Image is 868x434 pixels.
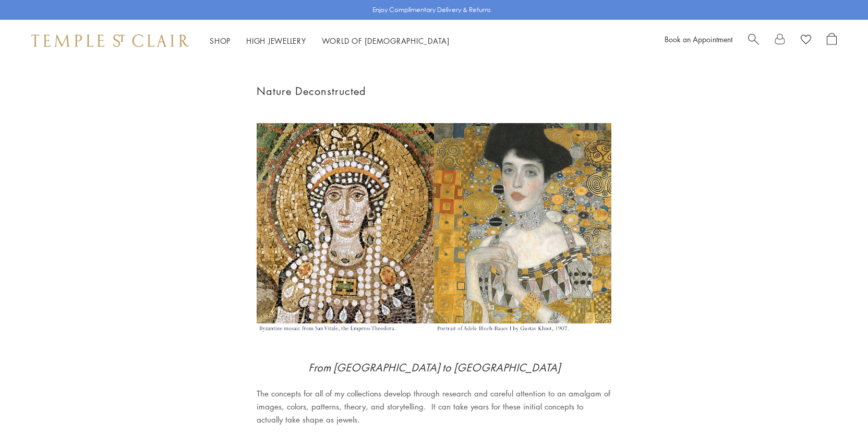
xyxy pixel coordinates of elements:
[827,33,837,49] a: Open Shopping Bag
[31,34,189,47] img: Temple St. Clair
[246,35,306,46] a: High JewelleryHigh Jewellery
[748,33,759,49] a: Search
[308,360,331,375] em: From
[372,5,491,15] p: Enjoy Complimentary Delivery & Returns
[322,35,450,46] a: World of [DEMOGRAPHIC_DATA]World of [DEMOGRAPHIC_DATA]
[665,34,732,44] a: Book an Appointment
[210,35,231,46] a: ShopShop
[333,360,560,375] em: [GEOGRAPHIC_DATA] to [GEOGRAPHIC_DATA]
[257,82,611,100] h1: Nature Deconstructed
[801,33,811,49] a: View Wishlist
[210,34,450,47] nav: Main navigation
[257,387,611,426] p: The concepts for all of my collections develop through research and careful attention to an amalg...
